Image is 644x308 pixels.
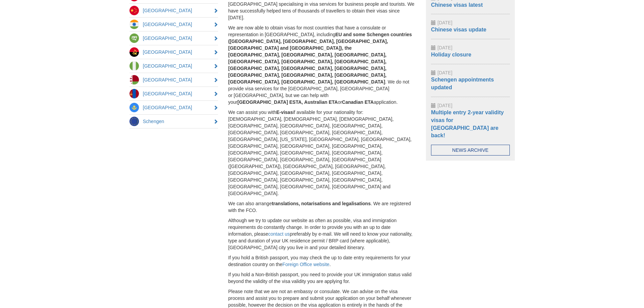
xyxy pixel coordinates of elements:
a: Multiple entry 2-year validity visas for [GEOGRAPHIC_DATA] are back! [431,110,504,139]
a: News Archive [431,145,510,156]
span: [DATE] [437,45,452,50]
p: If you hold a Non-British passport, you need to provide your UK immigration status valid beyond t... [228,271,416,285]
a: [GEOGRAPHIC_DATA] [129,18,218,31]
span: [DATE] [437,20,452,25]
span: [DATE] [437,103,452,108]
strong: translations, notarisations and legalisations [272,201,371,206]
a: [GEOGRAPHIC_DATA] [129,87,218,100]
a: contact us [268,231,290,237]
p: We can also arrange . We are registered with the FCO. [228,200,416,214]
a: [GEOGRAPHIC_DATA] [129,101,218,114]
a: [GEOGRAPHIC_DATA] [129,31,218,45]
a: Schengen [129,115,218,128]
span: [DATE] [437,70,452,75]
strong: Canadian ETA [342,99,374,105]
strong: ESTA, [289,99,303,105]
a: Chinese visas latest [431,2,483,8]
p: We are now able to obtain visas for most countries that have a consulate or representation in [GE... [228,24,416,105]
a: Chinese visas update [431,27,486,32]
strong: [GEOGRAPHIC_DATA] [237,99,288,105]
a: [GEOGRAPHIC_DATA] [129,59,218,73]
strong: Australian ETA [304,99,338,105]
a: [GEOGRAPHIC_DATA] [129,73,218,87]
p: If you hold a British passport, you may check the up to date entry requirements for your destinat... [228,254,416,268]
a: [GEOGRAPHIC_DATA] [129,4,218,17]
strong: E-visas [276,110,293,115]
a: Holiday closure [431,52,471,57]
a: Schengen appointments updated [431,77,494,90]
p: Although we try to update our website as often as possible, visa and immigration requirements do ... [228,217,416,251]
p: We can assist you with if available for your nationality for: [DEMOGRAPHIC_DATA], [DEMOGRAPHIC_DA... [228,109,416,197]
a: [GEOGRAPHIC_DATA] [129,45,218,59]
a: Foreign Office website [282,262,329,267]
